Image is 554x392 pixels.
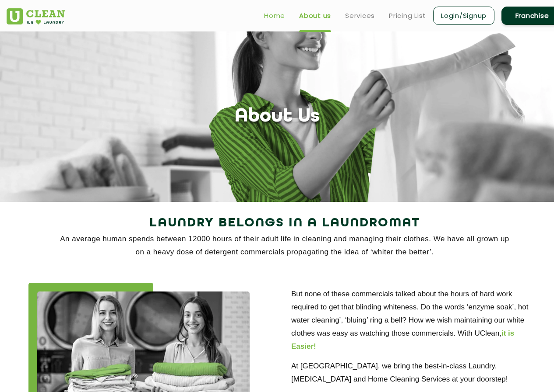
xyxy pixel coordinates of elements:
p: But none of these commercials talked about the hours of hard work required to get that blinding w... [291,288,541,353]
p: At [GEOGRAPHIC_DATA], we bring the best-in-class Laundry, [MEDICAL_DATA] and Home Cleaning Servic... [291,360,541,386]
a: About us [299,10,331,21]
a: Services [345,10,375,21]
a: Pricing List [389,10,426,21]
a: Login/Signup [433,7,494,25]
a: Home [264,10,285,21]
h1: About Us [235,106,320,128]
img: UClean Laundry and Dry Cleaning [7,8,65,24]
